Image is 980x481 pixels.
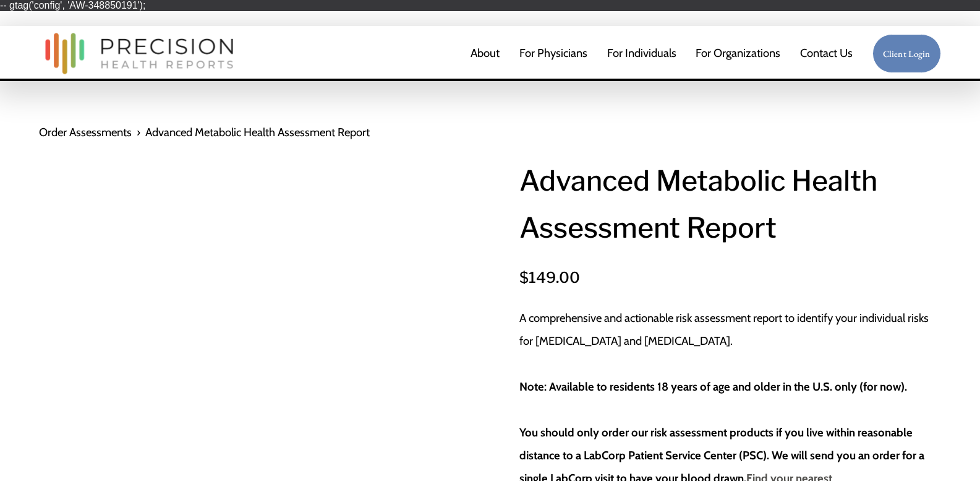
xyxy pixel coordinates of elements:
[137,121,140,144] span: ›
[39,27,239,80] img: Precision Health Reports
[607,41,676,66] a: For Individuals
[39,158,70,213] div: Gallery thumbnails
[39,121,132,144] a: Order Assessments
[471,41,500,66] a: About
[696,42,780,65] span: For Organizations
[145,121,370,144] a: Advanced Metabolic Health Assessment Report
[519,265,941,290] div: $149.00
[872,34,941,73] a: Client Login
[519,41,587,66] a: For Physicians
[800,41,853,66] a: Contact Us
[696,41,780,66] a: folder dropdown
[519,158,941,251] h1: Advanced Metabolic Health Assessment Report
